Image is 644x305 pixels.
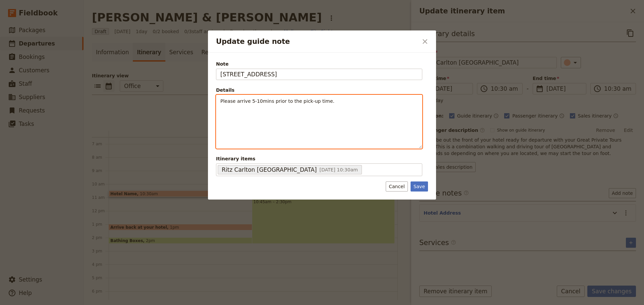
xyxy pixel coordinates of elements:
button: Cancel [386,181,408,192]
span: Please arrive 5-10mins prior to the pick-up time. [220,98,334,104]
button: Save [411,181,428,192]
span: Itinerary items [216,155,422,162]
button: Close dialog [419,36,431,47]
h2: Update guide note [216,36,418,47]
span: Ritz Carlton [GEOGRAPHIC_DATA] [222,166,317,174]
span: [DATE] 10:30am [319,167,358,172]
span: Note [216,61,422,67]
input: Note [216,69,422,80]
div: Details [216,87,422,93]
